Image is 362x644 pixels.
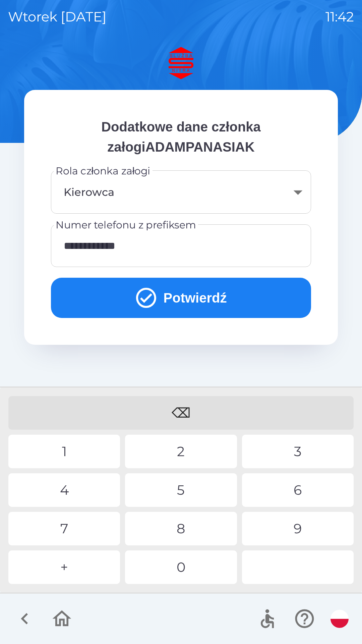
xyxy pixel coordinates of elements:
[56,164,150,178] label: Rola członka załogi
[330,610,349,628] img: pl flag
[56,218,196,232] label: Numer telefonu z prefiksem
[59,178,303,206] div: Kierowca
[51,117,311,157] p: Dodatkowe dane członka załogiADAMPANASIAK
[8,7,107,27] p: wtorek [DATE]
[24,47,338,79] img: Logo
[325,7,354,27] p: 11:42
[51,278,311,318] button: Potwierdź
